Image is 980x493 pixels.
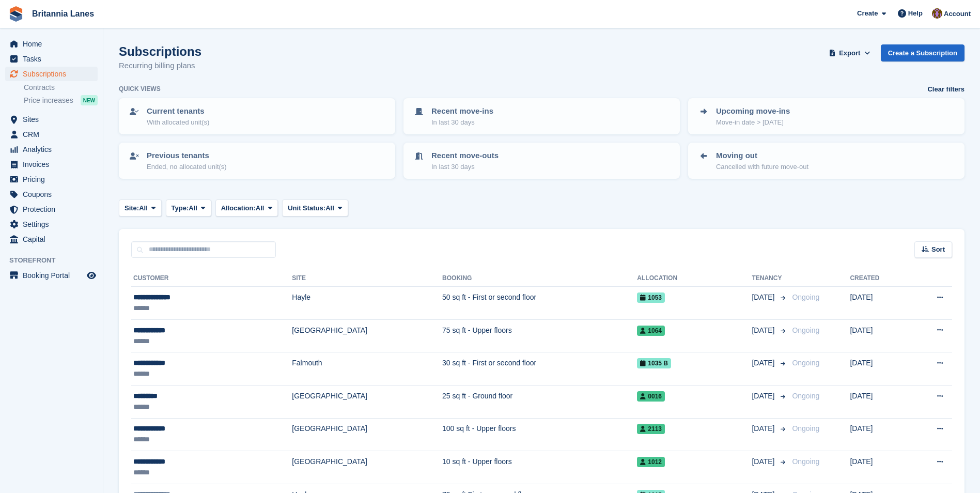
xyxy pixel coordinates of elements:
span: 1053 [637,292,665,303]
span: Help [908,8,923,19]
span: 1035 B [637,358,671,368]
span: 0016 [637,391,665,402]
a: menu [5,67,98,81]
th: Tenancy [752,270,788,287]
span: [DATE] [752,358,776,368]
td: [DATE] [850,451,909,484]
th: Allocation [637,270,752,287]
td: [GEOGRAPHIC_DATA] [292,385,442,418]
td: 50 sq ft - First or second floor [442,287,637,320]
span: [DATE] [752,423,776,434]
a: Price increases NEW [24,95,98,106]
span: [DATE] [752,325,776,336]
th: Created [850,270,909,287]
p: Cancelled with future move-out [716,162,808,172]
img: Andy Collier [932,8,942,19]
span: Coupons [23,187,85,202]
p: Moving out [716,150,808,162]
a: menu [5,217,98,232]
span: Capital [23,232,85,246]
span: Type: [172,203,189,213]
p: Recurring billing plans [119,60,201,72]
p: Recent move-outs [431,150,499,162]
span: 1012 [637,457,665,467]
span: Price increases [24,96,73,105]
a: menu [5,157,98,172]
a: Britannia Lanes [28,5,98,22]
a: menu [5,268,98,283]
span: Invoices [23,157,85,172]
a: menu [5,172,98,187]
p: Ended, no allocated unit(s) [147,162,227,172]
a: menu [5,202,98,217]
td: 25 sq ft - Ground floor [442,385,637,418]
p: Move-in date > [DATE] [716,117,790,128]
th: Booking [442,270,637,287]
span: Export [839,48,860,58]
span: Allocation: [221,203,256,213]
p: Current tenants [147,105,209,117]
span: All [189,203,197,213]
h6: Quick views [119,84,161,94]
td: Hayle [292,287,442,320]
span: 1064 [637,326,665,336]
button: Allocation: All [215,199,278,217]
span: Settings [23,217,85,232]
p: In last 30 days [431,162,499,172]
p: In last 30 days [431,117,493,128]
span: All [139,203,148,213]
img: stora-icon-8386f47178a22dfd0bd8f6a31ec36ba5ce8667c1dd55bd0f319d3a0aa187defe.svg [8,6,24,22]
span: [DATE] [752,456,776,467]
td: [GEOGRAPHIC_DATA] [292,418,442,451]
p: Previous tenants [147,150,227,162]
span: Create [857,8,878,19]
span: Unit Status: [288,203,325,213]
a: menu [5,187,98,202]
span: Booking Portal [23,268,85,283]
span: Ongoing [792,359,819,367]
button: Unit Status: All [282,199,348,217]
span: Ongoing [792,457,819,466]
th: Site [292,270,442,287]
span: 2113 [637,424,665,434]
span: CRM [23,127,85,142]
td: [DATE] [850,287,909,320]
a: Preview store [85,269,98,282]
a: Recent move-ins In last 30 days [405,99,679,133]
span: Account [944,9,971,19]
span: Tasks [23,52,85,66]
span: Analytics [23,142,85,157]
td: [DATE] [850,385,909,418]
span: Storefront [9,255,103,266]
span: [DATE] [752,292,776,303]
span: Home [23,37,85,51]
td: 30 sq ft - First or second floor [442,352,637,386]
a: Recent move-outs In last 30 days [405,144,679,178]
td: 75 sq ft - Upper floors [442,319,637,352]
td: [DATE] [850,319,909,352]
td: 10 sq ft - Upper floors [442,451,637,484]
button: Site: All [119,199,162,217]
div: NEW [81,95,98,105]
span: Ongoing [792,392,819,400]
td: [GEOGRAPHIC_DATA] [292,451,442,484]
span: All [325,203,334,213]
span: Site: [125,203,139,213]
a: Contracts [24,83,98,93]
a: menu [5,52,98,66]
td: [DATE] [850,352,909,386]
th: Customer [131,270,292,287]
td: 100 sq ft - Upper floors [442,418,637,451]
h1: Subscriptions [119,44,201,58]
a: menu [5,232,98,246]
p: Recent move-ins [431,105,493,117]
button: Export [827,44,873,61]
p: Upcoming move-ins [716,105,790,117]
span: [DATE] [752,391,776,402]
p: With allocated unit(s) [147,117,209,128]
a: menu [5,142,98,157]
a: Previous tenants Ended, no allocated unit(s) [120,144,394,178]
span: Protection [23,202,85,217]
span: Pricing [23,172,85,187]
td: [DATE] [850,418,909,451]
